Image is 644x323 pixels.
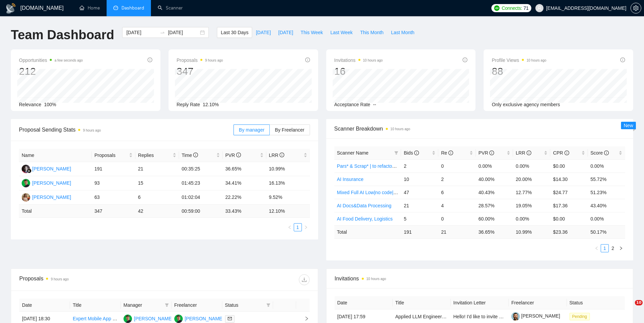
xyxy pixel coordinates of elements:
[401,225,438,238] td: 191
[22,166,71,171] a: SS[PERSON_NAME]
[256,29,271,36] span: [DATE]
[135,162,179,176] td: 21
[438,212,475,225] td: 0
[19,65,83,78] div: 212
[179,176,223,190] td: 01:45:23
[124,315,132,323] img: MB
[588,225,625,238] td: 50.17 %
[630,3,641,14] button: setting
[337,190,419,195] a: Mixed Full AI Low|no code|automations
[302,223,310,231] li: Next Page
[160,30,165,35] span: to
[337,150,369,156] span: Scanner Name
[286,223,294,231] button: left
[217,27,252,38] button: Last 30 Days
[593,244,601,252] li: Previous Page
[570,314,593,319] a: Pending
[619,246,623,250] span: right
[335,274,625,283] span: Invitations
[550,186,587,199] td: $24.77
[252,27,274,38] button: [DATE]
[591,150,609,156] span: Score
[489,151,494,155] span: info-circle
[51,277,69,281] time: 9 hours ago
[593,244,601,252] button: left
[513,225,550,238] td: 10.99 %
[334,124,625,133] span: Scanner Breakdown
[301,29,323,36] span: This Week
[327,27,356,38] button: Last Week
[550,172,587,186] td: $14.30
[223,205,266,218] td: 33.43 %
[511,313,560,319] a: [PERSON_NAME]
[595,246,599,250] span: left
[205,59,223,62] time: 9 hours ago
[476,225,513,238] td: 36.65 %
[221,29,248,36] span: Last 30 Days
[509,296,567,309] th: Freelancer
[32,179,71,187] div: [PERSON_NAME]
[177,56,223,64] span: Proposals
[223,162,266,176] td: 36.65%
[19,299,70,312] th: Date
[550,199,587,212] td: $17.36
[367,277,386,281] time: 10 hours ago
[438,225,475,238] td: 21
[297,27,327,38] button: This Week
[588,172,625,186] td: 55.72%
[588,186,625,199] td: 51.23%
[476,212,513,225] td: 60.00%
[334,225,401,238] td: Total
[394,151,398,155] span: filter
[401,172,438,186] td: 10
[269,153,285,158] span: LRR
[511,312,520,321] img: c1-JWQDXWEy3CnA6sRtFzzU22paoDq5cZnWyBNc3HWqwvuW0qNnjm1CMP-YmbEEtPC
[179,190,223,205] td: 01:02:04
[278,29,293,36] span: [DATE]
[337,216,393,222] a: AI Food Delivery, Logistics
[513,199,550,212] td: 19.05%
[621,300,637,316] iframe: Intercom live chat
[22,193,30,202] img: AV
[635,300,643,305] span: 10
[265,300,272,310] span: filter
[463,57,467,62] span: info-circle
[22,194,71,200] a: AV[PERSON_NAME]
[492,65,546,78] div: 88
[604,151,609,155] span: info-circle
[337,177,364,182] a: AI Insurance
[391,127,410,131] time: 10 hours ago
[401,199,438,212] td: 21
[121,299,172,312] th: Manager
[32,165,71,172] div: [PERSON_NAME]
[335,296,393,309] th: Date
[395,314,483,319] a: Applied LLM Engineer (Prompt Specialist)
[564,151,569,155] span: info-circle
[494,5,499,11] img: upwork-logo.png
[334,102,371,107] span: Acceptance Rate
[401,159,438,172] td: 2
[330,29,353,36] span: Last Week
[160,30,165,35] span: swap-right
[275,127,304,133] span: By Freelancer
[570,313,590,320] span: Pending
[513,159,550,172] td: 0.00%
[550,225,587,238] td: $ 23.36
[126,29,157,36] input: Start date
[172,299,222,312] th: Freelancer
[19,149,92,162] th: Name
[356,27,387,38] button: This Month
[225,153,241,158] span: PVR
[609,244,617,252] li: 2
[550,159,587,172] td: $0.00
[5,3,16,14] img: logo
[617,244,625,252] button: right
[266,205,310,218] td: 12.10 %
[624,123,633,128] span: New
[165,303,169,307] span: filter
[393,296,451,309] th: Title
[588,199,625,212] td: 43.40%
[19,56,83,64] span: Opportunities
[179,205,223,218] td: 00:59:00
[266,190,310,205] td: 9.52%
